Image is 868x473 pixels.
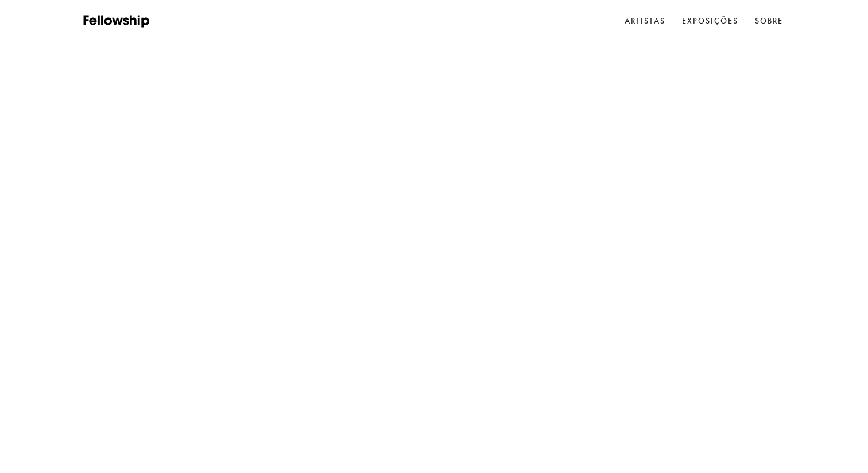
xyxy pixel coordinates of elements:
[680,13,741,30] a: Exposições
[755,16,784,26] font: Sobre
[753,13,786,30] a: Sobre
[682,16,739,26] font: Exposições
[625,16,666,26] font: Artistas
[622,13,668,30] a: Artistas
